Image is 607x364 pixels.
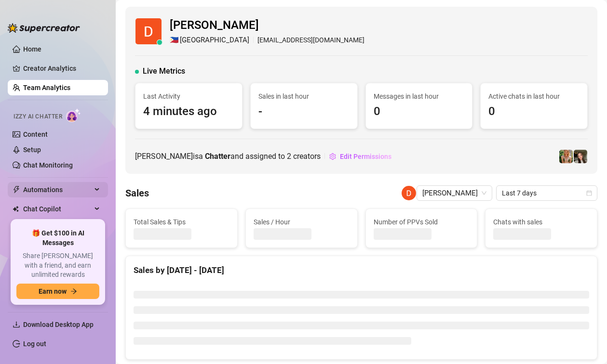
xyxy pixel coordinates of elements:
span: - [258,103,350,121]
span: thunderbolt [13,186,20,194]
img: logo-BBDzfeDw.svg [8,23,80,33]
span: Messages in last hour [374,91,465,102]
span: Edit Permissions [340,153,391,160]
span: Chats with sales [493,217,589,227]
span: Chat Copilot [23,201,92,217]
a: Content [23,130,48,138]
span: Sales / Hour [254,217,350,227]
span: setting [329,153,336,160]
span: Automations [23,182,92,197]
img: Dan Anton Soriano [402,186,416,200]
span: Live Metrics [143,65,185,77]
span: Sales in last hour [258,91,350,102]
img: Chat Copilot [13,206,19,212]
span: [PERSON_NAME] [170,16,364,35]
span: 2 [287,152,291,161]
button: Edit Permissions [329,149,392,164]
span: Number of PPVs Sold [374,217,470,227]
div: Sales by [DATE] - [DATE] [134,264,589,277]
span: download [13,321,20,328]
span: arrow-right [70,288,77,295]
div: [EMAIL_ADDRESS][DOMAIN_NAME] [170,35,364,46]
a: Home [23,45,41,53]
span: Izzy AI Chatter [13,112,62,121]
span: Last 7 days [502,186,592,200]
span: 0 [374,103,465,121]
a: Chat Monitoring [23,161,73,169]
a: Log out [23,340,46,348]
h4: Sales [125,186,149,200]
span: 0 [488,103,580,121]
img: AI Chatter [66,108,81,122]
span: [PERSON_NAME] is a and assigned to creators [135,150,321,162]
span: Download Desktop App [23,321,94,328]
a: Setup [23,146,41,154]
a: Team Analytics [23,84,70,91]
b: Chatter [205,152,230,161]
span: [GEOGRAPHIC_DATA] [180,35,249,46]
span: Share [PERSON_NAME] with a friend, and earn unlimited rewards [16,251,99,280]
span: 🎁 Get $100 in AI Messages [16,229,99,247]
img: Dan Anton Soriano [135,18,162,44]
span: Last Activity [143,91,234,102]
span: Total Sales & Tips [134,217,229,227]
span: 🇵🇭 [170,35,179,46]
span: 4 minutes ago [143,103,234,121]
span: Earn now [39,287,67,295]
span: Active chats in last hour [488,91,580,102]
a: Creator Analytics [23,61,100,76]
button: Earn nowarrow-right [16,284,99,299]
span: calendar [586,190,592,196]
img: Willow [559,150,573,163]
span: Dan Anton Soriano [422,186,486,200]
img: Lily [574,150,587,163]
